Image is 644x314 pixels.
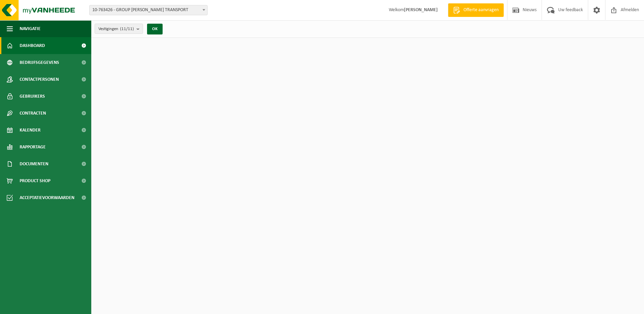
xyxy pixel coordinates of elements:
span: Navigatie [20,20,41,37]
span: 10-763426 - GROUP MATTHEEUWS ERIC TRANSPORT [89,5,208,15]
button: OK [147,24,163,34]
button: Vestigingen(11/11) [95,24,143,34]
span: Product Shop [20,172,50,189]
a: Offerte aanvragen [448,3,504,17]
span: Gebruikers [20,88,45,105]
span: Contactpersonen [20,71,59,88]
span: Dashboard [20,37,45,54]
span: Offerte aanvragen [462,7,500,14]
span: Kalender [20,122,41,139]
count: (11/11) [120,27,134,31]
span: Vestigingen [98,24,134,34]
span: Acceptatievoorwaarden [20,189,74,206]
span: Documenten [20,155,48,172]
span: Rapportage [20,139,46,155]
strong: [PERSON_NAME] [404,7,438,13]
span: Contracten [20,105,46,122]
span: 10-763426 - GROUP MATTHEEUWS ERIC TRANSPORT [90,5,207,15]
span: Bedrijfsgegevens [20,54,59,71]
